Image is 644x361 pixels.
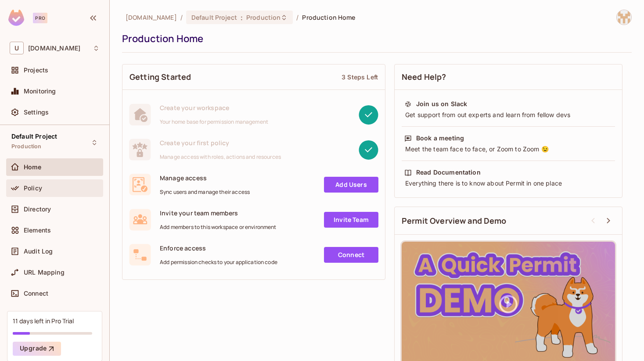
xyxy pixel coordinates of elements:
[24,67,48,74] span: Projects
[13,317,74,325] div: 11 days left in Pro Trial
[240,14,243,21] span: :
[191,13,237,21] span: Default Project
[160,209,277,217] span: Invite your team members
[24,206,51,213] span: Directory
[24,269,65,276] span: URL Mapping
[160,154,281,161] span: Manage access with roles, actions and resources
[342,73,378,81] div: 3 Steps Left
[160,174,250,182] span: Manage access
[24,227,51,234] span: Elements
[24,290,48,297] span: Connect
[246,13,281,21] span: Production
[404,111,612,119] div: Get support from out experts and learn from fellow devs
[402,215,507,226] span: Permit Overview and Demo
[24,88,56,95] span: Monitoring
[404,145,612,154] div: Meet the team face to face, or Zoom to Zoom 😉
[33,13,47,23] div: Pro
[24,185,42,192] span: Policy
[8,10,24,26] img: SReyMgAAAABJRU5ErkJggg==
[126,13,177,21] span: the active workspace
[10,42,24,54] span: U
[302,13,355,21] span: Production Home
[130,71,191,82] span: Getting Started
[160,139,281,147] span: Create your first policy
[416,134,464,143] div: Book a meeting
[404,179,612,188] div: Everything there is to know about Permit in one place
[160,189,250,196] span: Sync users and manage their access
[296,13,299,21] li: /
[24,248,53,255] span: Audit Log
[160,118,268,125] span: Your home base for permission management
[122,32,627,45] div: Production Home
[160,104,268,112] span: Create your workspace
[11,133,57,140] span: Default Project
[416,100,467,108] div: Join us on Slack
[11,143,42,150] span: Production
[402,71,446,82] span: Need Help?
[617,10,631,25] img: Phuc Ly
[416,168,481,177] div: Read Documentation
[28,45,80,52] span: Workspace: uney.com
[160,224,277,231] span: Add members to this workspace or environment
[324,247,378,263] a: Connect
[24,164,42,171] span: Home
[160,244,277,252] span: Enforce access
[160,259,277,266] span: Add permission checks to your application code
[13,342,61,356] button: Upgrade
[180,13,183,21] li: /
[324,177,378,193] a: Add Users
[24,109,49,116] span: Settings
[324,212,378,228] a: Invite Team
